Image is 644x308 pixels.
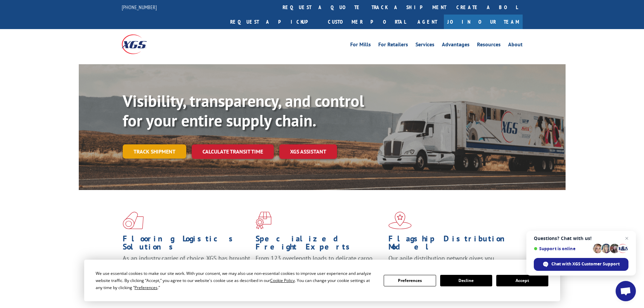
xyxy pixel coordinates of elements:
span: Preferences [135,285,158,290]
span: Close chat [623,234,631,242]
button: Preferences [384,275,436,286]
a: Advantages [442,42,470,49]
p: From 123 overlength loads to delicate cargo, our experienced staff knows the best way to move you... [256,254,383,284]
span: Cookie Policy [270,278,295,283]
a: Agent [411,15,444,29]
span: Questions? Chat with us! [534,236,628,241]
h1: Specialized Freight Experts [256,235,383,254]
a: Customer Portal [323,15,411,29]
a: Track shipment [123,144,186,159]
div: Chat with XGS Customer Support [534,258,628,271]
h1: Flagship Distribution Model [388,235,516,254]
a: Calculate transit time [192,144,274,159]
button: Decline [440,275,492,286]
button: Accept [496,275,548,286]
img: xgs-icon-focused-on-flooring-red [256,212,271,229]
span: Support is online [534,246,591,251]
a: Request a pickup [225,15,323,29]
a: About [508,42,523,49]
a: XGS ASSISTANT [279,144,337,159]
span: Chat with XGS Customer Support [551,261,620,267]
span: Our agile distribution network gives you nationwide inventory management on demand. [388,254,513,270]
a: Services [415,42,434,49]
a: Resources [477,42,501,49]
h1: Flooring Logistics Solutions [123,235,251,254]
a: For Mills [350,42,371,49]
span: As an industry carrier of choice, XGS has brought innovation and dedication to flooring logistics... [123,254,250,278]
div: We use essential cookies to make our site work. With your consent, we may also use non-essential ... [96,270,376,291]
img: xgs-icon-flagship-distribution-model-red [388,212,412,229]
a: For Retailers [378,42,408,49]
a: Join Our Team [444,15,523,29]
div: Cookie Consent Prompt [84,260,560,301]
img: xgs-icon-total-supply-chain-intelligence-red [123,212,144,229]
a: [PHONE_NUMBER] [122,4,157,10]
div: Open chat [616,281,636,301]
b: Visibility, transparency, and control for your entire supply chain. [123,90,364,131]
